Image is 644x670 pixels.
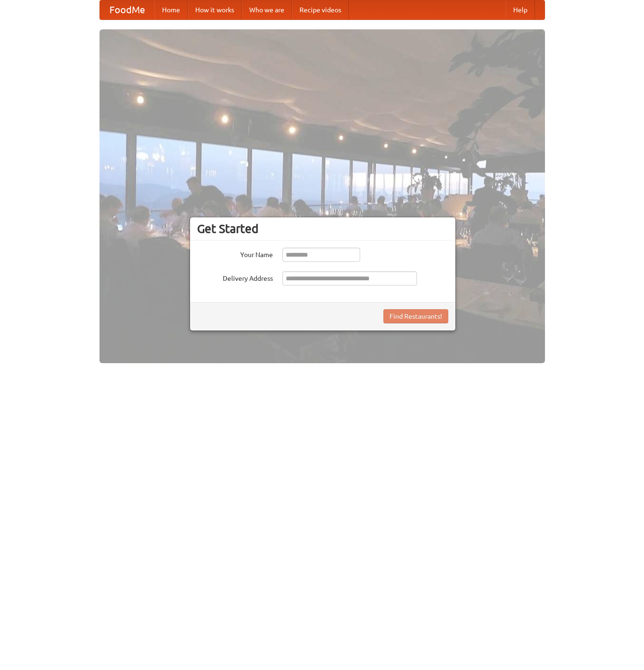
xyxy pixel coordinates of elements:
[197,248,273,259] label: Your Name
[242,0,292,19] a: Who we are
[383,309,448,323] button: Find Restaurants!
[197,271,273,283] label: Delivery Address
[292,0,349,19] a: Recipe videos
[506,0,535,19] a: Help
[154,0,188,19] a: Home
[197,222,448,236] h3: Get Started
[188,0,242,19] a: How it works
[100,0,154,19] a: FoodMe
